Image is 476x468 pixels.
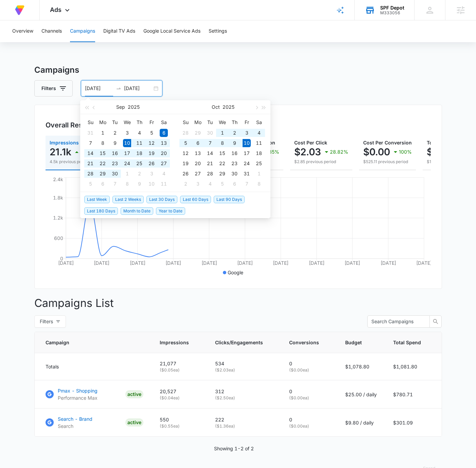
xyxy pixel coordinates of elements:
th: Tu [204,117,216,128]
td: 2025-10-07 [204,138,216,148]
td: 2025-10-09 [133,179,145,189]
td: 2025-10-05 [84,179,96,189]
button: Google Local Service Ads [143,20,200,42]
button: Settings [209,20,227,42]
div: 12 [147,139,156,147]
div: 4 [135,129,143,137]
div: 5 [181,139,190,147]
tspan: [DATE] [273,260,288,266]
td: 2025-10-27 [192,169,204,179]
td: 2025-09-04 [133,128,145,138]
tspan: [DATE] [380,260,396,266]
div: 4 [255,129,263,137]
p: $0.00 [363,146,390,157]
td: 2025-09-05 [145,128,158,138]
td: 2025-09-23 [109,158,121,169]
td: 2025-09-30 [204,128,216,138]
tspan: [DATE] [237,260,252,266]
span: Last Week [84,196,110,203]
p: 222 [215,416,273,423]
div: 17 [243,149,251,157]
div: 2 [230,129,239,137]
div: 11 [160,180,168,188]
span: Total Spend [427,140,455,145]
p: 550 [160,416,199,423]
td: 2025-11-04 [204,179,216,189]
div: 1 [99,129,107,137]
img: tab_keywords_by_traffic_grey.svg [68,39,73,45]
img: logo_orange.svg [11,11,16,16]
button: Digital TV Ads [103,20,135,42]
div: 25 [255,159,263,168]
th: Th [133,117,145,128]
span: Cost Per Click [294,140,327,145]
td: 2025-10-15 [216,148,228,158]
p: ( $0.04 ea) [160,395,199,401]
td: 2025-10-14 [204,148,216,158]
div: 19 [181,159,190,168]
span: Total Spend [393,339,421,346]
td: 2025-09-03 [121,128,133,138]
div: 11 [135,139,143,147]
div: 3 [123,129,131,137]
td: 2025-09-08 [96,138,109,148]
input: Start date [85,85,113,92]
span: Budget [345,339,367,346]
td: 2025-09-02 [109,128,121,138]
div: 21 [86,159,94,168]
td: 2025-09-20 [158,148,170,158]
div: 10 [147,180,156,188]
td: 2025-10-07 [109,179,121,189]
div: 7 [243,180,251,188]
div: 27 [194,170,202,178]
td: 2025-10-08 [121,179,133,189]
div: 22 [99,159,107,168]
p: $1,078.80 [345,363,377,370]
tspan: [DATE] [94,260,109,266]
div: 18 [255,149,263,157]
div: Domain: [DOMAIN_NAME] [18,18,75,23]
div: 4 [160,170,168,178]
td: 2025-09-17 [121,148,133,158]
td: 2025-10-03 [241,128,253,138]
td: 2025-09-09 [109,138,121,148]
span: Impressions [160,339,189,346]
div: 29 [99,170,107,178]
p: $25.00 / daily [345,391,377,398]
td: 2025-10-25 [253,158,265,169]
td: 2025-10-01 [121,169,133,179]
td: 2025-11-07 [241,179,253,189]
p: ( $0.55 ea) [160,423,199,429]
td: 2025-10-23 [228,158,241,169]
div: 28 [181,129,190,137]
p: $525.11 previous period [363,159,412,165]
tspan: [DATE] [308,260,324,266]
div: 19 [147,149,156,157]
th: Tu [109,117,121,128]
div: account id [380,11,404,15]
p: $9.80 / daily [345,419,377,426]
div: 18 [135,149,143,157]
tspan: 1.2k [53,215,63,221]
div: 5 [218,180,226,188]
div: Totals [46,363,143,370]
div: 12 [181,149,190,157]
td: 2025-10-04 [158,169,170,179]
tspan: [DATE] [345,260,360,266]
div: 26 [181,170,190,178]
div: 27 [160,159,168,168]
td: 2025-09-30 [109,169,121,179]
td: 2025-09-01 [96,128,109,138]
span: Cost Per Conversion [363,140,412,145]
p: 0 [289,388,329,395]
td: 2025-09-26 [145,158,158,169]
div: 16 [111,149,119,157]
div: 9 [111,139,119,147]
th: We [216,117,228,128]
span: to [116,86,121,91]
td: 2025-10-03 [145,169,158,179]
input: End date [124,85,152,92]
td: 2025-11-01 [253,169,265,179]
p: Search [58,422,92,430]
td: 2025-10-29 [216,169,228,179]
